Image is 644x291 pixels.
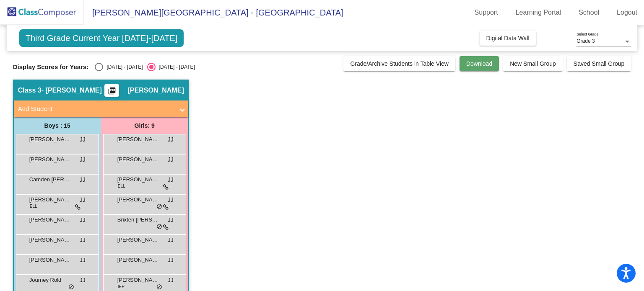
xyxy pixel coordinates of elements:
span: Display Scores for Years: [13,63,89,71]
span: IEP [118,283,125,290]
button: Digital Data Wall [480,31,536,46]
span: JJ [168,175,174,184]
span: JJ [80,276,86,285]
span: [PERSON_NAME] [29,256,71,264]
span: [PERSON_NAME] [29,155,71,164]
div: Boys : 15 [14,117,101,134]
span: JJ [80,196,86,204]
span: Digital Data Wall [486,35,530,41]
mat-radio-group: Select an option [95,63,195,71]
span: Saved Small Group [574,60,624,67]
span: Brixten [PERSON_NAME] [117,216,159,224]
span: JJ [80,216,86,224]
mat-icon: picture_as_pdf [107,87,117,98]
span: do_not_disturb_alt [156,203,162,210]
span: [PERSON_NAME] [29,236,71,244]
span: do_not_disturb_alt [68,284,74,291]
a: Learning Portal [509,6,568,19]
span: - [PERSON_NAME] [42,86,102,95]
button: Saved Small Group [567,56,631,71]
span: [PERSON_NAME] [117,276,159,284]
span: [PERSON_NAME] [29,216,71,224]
span: [PERSON_NAME] [127,86,184,95]
span: [PERSON_NAME] [117,196,159,204]
span: [PERSON_NAME] [117,236,159,244]
span: [PERSON_NAME] [117,155,159,164]
span: [PERSON_NAME] [29,196,71,204]
span: [PERSON_NAME] [117,135,159,144]
span: ELL [30,203,37,209]
span: JJ [80,256,86,265]
span: Class 3 [18,86,42,95]
span: [PERSON_NAME] [117,256,159,264]
div: [DATE] - [DATE] [156,63,195,71]
span: JJ [168,276,174,285]
mat-panel-title: Add Student [18,104,174,114]
span: New Small Group [510,60,556,67]
span: JJ [168,135,174,144]
span: Download [466,60,492,67]
span: [PERSON_NAME] [117,175,159,184]
span: do_not_disturb_alt [156,284,162,291]
div: [DATE] - [DATE] [103,63,143,71]
span: Camden [PERSON_NAME] [29,175,71,184]
span: JJ [80,175,86,184]
span: JJ [80,155,86,164]
span: Journey Rold [29,276,71,284]
span: [PERSON_NAME] [29,135,71,144]
span: ELL [118,183,125,189]
span: [PERSON_NAME][GEOGRAPHIC_DATA] - [GEOGRAPHIC_DATA] [84,6,343,19]
a: School [572,6,606,19]
span: JJ [168,256,174,265]
span: Third Grade Current Year [DATE]-[DATE] [19,29,184,47]
button: Print Students Details [104,84,119,97]
span: Grade 3 [576,38,595,44]
span: JJ [168,196,174,204]
span: JJ [80,236,86,245]
a: Support [468,6,505,19]
span: JJ [168,155,174,164]
div: Girls: 9 [101,117,188,134]
span: do_not_disturb_alt [156,224,162,230]
a: Logout [610,6,644,19]
button: Grade/Archive Students in Table View [343,56,455,71]
button: Download [460,56,499,71]
mat-expansion-panel-header: Add Student [14,100,188,117]
span: JJ [168,236,174,245]
button: New Small Group [503,56,563,71]
span: Grade/Archive Students in Table View [350,60,449,67]
span: JJ [80,135,86,144]
span: JJ [168,216,174,224]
